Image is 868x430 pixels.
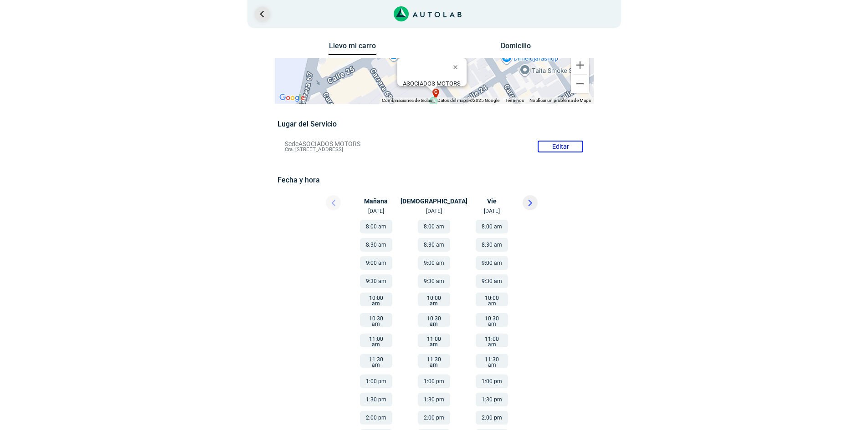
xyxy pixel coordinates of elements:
button: 8:00 am [418,220,450,233]
button: 8:30 am [476,238,508,252]
button: 1:00 pm [360,374,392,388]
button: 2:00 pm [476,411,508,425]
button: 1:00 pm [476,374,508,388]
button: 10:30 am [418,313,450,327]
button: 9:30 am [418,274,450,288]
button: 2:00 pm [360,411,392,425]
h5: Fecha y hora [277,176,591,184]
button: 8:30 am [418,238,450,252]
button: 9:30 am [360,274,392,288]
div: Cra. [STREET_ADDRESS] [403,80,467,94]
b: ASOCIADOS MOTORS [403,80,461,87]
button: 10:00 am [418,293,450,306]
button: 11:30 am [360,354,392,368]
button: Ampliar [571,56,589,74]
button: 10:00 am [360,293,392,306]
button: 8:00 am [476,220,508,233]
button: 2:00 pm [418,411,450,425]
button: 10:30 am [476,313,508,327]
button: 11:00 am [476,334,508,347]
button: 10:30 am [360,313,392,327]
a: Notificar un problema de Maps [529,98,591,103]
span: c [434,89,437,96]
button: 11:30 am [418,354,450,368]
button: Cerrar [447,56,468,78]
button: 9:00 am [476,256,508,270]
button: 11:30 am [476,354,508,368]
button: Reducir [571,75,589,93]
button: 8:00 am [360,220,392,233]
button: 11:00 am [360,334,392,347]
h5: Lugar del Servicio [277,120,591,128]
button: 1:30 pm [360,393,392,406]
button: 11:00 am [418,334,450,347]
span: Datos del mapa ©2025 Google [437,98,499,103]
button: Combinaciones de teclas [382,97,432,104]
button: 1:00 pm [418,374,450,388]
button: 10:00 am [476,293,508,306]
a: Abre esta zona en Google Maps (se abre en una nueva ventana) [277,92,307,104]
a: Términos (se abre en una nueva pestaña) [505,98,524,103]
button: 9:00 am [418,256,450,270]
img: Google [277,92,307,104]
button: Domicilio [492,41,539,55]
button: Llevo mi carro [329,41,376,56]
button: 9:30 am [476,274,508,288]
button: 1:30 pm [476,393,508,406]
button: 1:30 pm [418,393,450,406]
button: 9:00 am [360,256,392,270]
a: Link al sitio de autolab [394,9,462,18]
a: Ir al paso anterior [255,7,269,21]
button: 8:30 am [360,238,392,252]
